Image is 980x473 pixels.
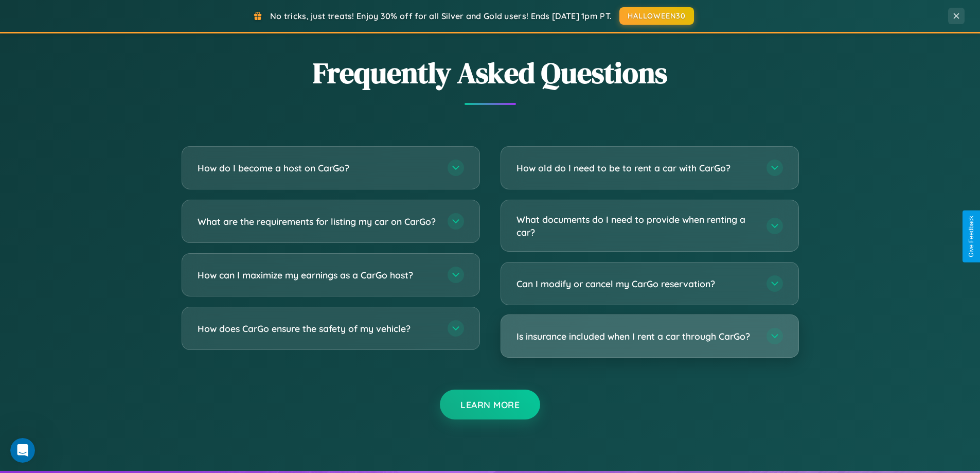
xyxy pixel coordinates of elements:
[440,390,540,419] button: Learn More
[198,215,437,228] h3: What are the requirements for listing my car on CarGo?
[516,277,756,290] h3: Can I modify or cancel my CarGo reservation?
[516,330,756,343] h3: Is insurance included when I rent a car through CarGo?
[182,53,799,93] h2: Frequently Asked Questions
[516,213,756,238] h3: What documents do I need to provide when renting a car?
[198,269,437,282] h3: How can I maximize my earnings as a CarGo host?
[198,322,437,335] h3: How does CarGo ensure the safety of my vehicle?
[968,216,975,257] div: Give Feedback
[10,438,35,463] iframe: Intercom live chat
[270,11,612,21] span: No tricks, just treats! Enjoy 30% off for all Silver and Gold users! Ends [DATE] 1pm PT.
[516,162,756,174] h3: How old do I need to be to rent a car with CarGo?
[619,7,694,25] button: HALLOWEEN30
[198,162,437,174] h3: How do I become a host on CarGo?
